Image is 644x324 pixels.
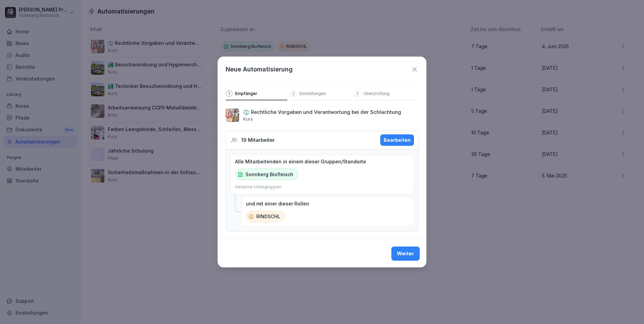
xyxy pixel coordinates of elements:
[226,108,239,122] img: ⚖️ Rechtliche Vorgaben und Verantwortung bei der Schlachtung
[299,91,326,96] p: Einstellungen
[243,116,253,122] p: Kurs
[243,108,401,116] p: ⚖️ Rechtliche Vorgaben und Verantwortung bei der Schlachtung
[290,90,297,97] div: 2
[235,91,257,96] p: Empfänger
[226,90,232,97] div: 1
[246,201,309,207] p: und mit einer dieser Rollen
[241,136,275,144] p: 19 Mitarbeiter
[384,136,411,144] div: Bearbeiten
[391,247,420,261] button: Weiter
[363,91,389,96] p: Überprüfung
[380,134,414,146] button: Bearbeiten
[246,171,293,178] p: Sonnberg Biofleisch
[226,65,293,74] h1: Neue Automatisierung
[354,90,361,97] div: 3
[235,159,366,165] p: Alle Mitarbeitenden in einem dieser Gruppen/Standorte
[235,184,281,190] p: Inklusive Untergruppen
[256,213,280,220] p: RINDSCHL
[397,250,414,257] div: Weiter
